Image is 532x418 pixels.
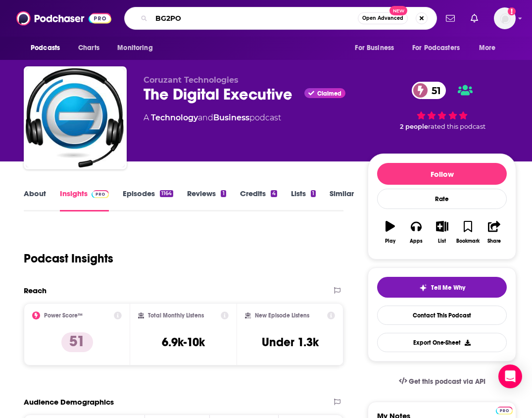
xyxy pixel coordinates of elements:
a: Similar [330,189,354,211]
a: Show notifications dropdown [467,10,482,27]
span: 2 people [400,123,428,130]
h3: Under 1.3k [262,335,319,350]
span: Logged in as AirwaveMedia [494,7,516,29]
input: Search podcasts, credits, & more... [151,10,358,26]
img: Podchaser - Follow, Share and Rate Podcasts [16,9,111,28]
img: Podchaser Pro [92,190,109,198]
a: About [24,189,46,211]
button: open menu [472,39,508,57]
span: Open Advanced [362,16,403,21]
div: A podcast [144,112,281,124]
div: Bookmark [456,238,480,244]
span: 51 [422,82,446,99]
button: List [429,214,455,250]
span: and [198,113,213,122]
img: Podchaser Pro [496,407,513,415]
button: Export One-Sheet [377,333,507,352]
div: 51 2 peoplerated this podcast [368,75,516,137]
div: Apps [410,238,423,244]
span: Claimed [317,91,341,96]
a: Technology [151,113,198,122]
a: Get this podcast via API [391,369,494,394]
button: Follow [377,163,507,185]
img: The Digital Executive [26,68,125,167]
a: Lists1 [291,189,316,211]
img: User Profile [494,7,516,29]
h2: Audience Demographics [24,397,114,407]
button: Apps [403,214,429,250]
a: Business [213,113,249,122]
button: Bookmark [455,214,481,250]
button: Share [481,214,507,250]
h2: New Episode Listens [255,312,309,319]
button: open menu [406,39,474,57]
span: rated this podcast [428,123,485,130]
a: Show notifications dropdown [442,10,459,27]
div: Play [385,238,395,244]
span: For Business [355,41,394,55]
span: Monitoring [117,41,152,55]
div: 1 [221,190,226,197]
div: 1 [311,190,316,197]
span: Tell Me Why [431,284,465,292]
img: tell me why sparkle [419,284,427,292]
span: Get this podcast via API [409,377,485,386]
h2: Power Score™ [44,312,83,319]
button: tell me why sparkleTell Me Why [377,277,507,298]
h2: Reach [24,286,47,295]
a: Credits4 [240,189,277,211]
span: For Podcasters [412,41,460,55]
h1: Podcast Insights [24,251,113,266]
div: Search podcasts, credits, & more... [124,7,437,30]
button: open menu [24,39,73,57]
div: 1164 [160,190,173,197]
div: 4 [271,190,277,197]
button: Play [377,214,403,250]
div: Open Intercom Messenger [498,365,522,388]
a: Episodes1164 [123,189,173,211]
a: Pro website [496,405,513,415]
a: Charts [72,39,105,57]
span: Charts [78,41,99,55]
a: 51 [412,82,446,99]
svg: Add a profile image [508,7,516,15]
span: Coruzant Technologies [144,75,239,85]
div: Share [487,238,501,244]
div: Rate [377,189,507,209]
span: Podcasts [31,41,60,55]
a: InsightsPodchaser Pro [60,189,109,211]
span: New [389,6,407,15]
button: Open AdvancedNew [358,12,408,24]
h2: Total Monthly Listens [148,312,204,319]
h3: 6.9k-10k [162,335,205,350]
p: 51 [61,332,93,352]
a: Contact This Podcast [377,306,507,325]
button: open menu [348,39,406,57]
span: More [479,41,496,55]
button: open menu [110,39,165,57]
a: Reviews1 [187,189,226,211]
button: Show profile menu [494,7,516,29]
div: List [438,238,446,244]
